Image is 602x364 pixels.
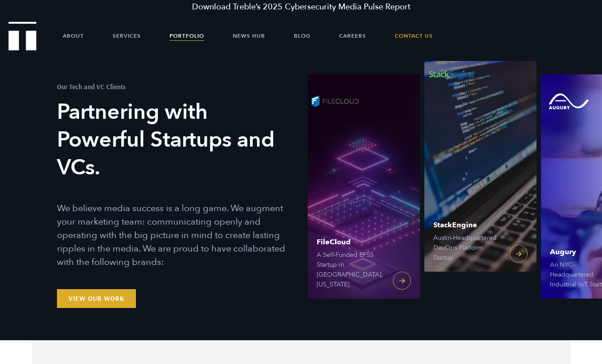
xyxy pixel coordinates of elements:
span: A Self-Funded EFSS Startup in [GEOGRAPHIC_DATA], [US_STATE] [317,250,384,290]
a: View Our Work [57,289,136,308]
h3: Partnering with Powerful Startups and VCs. [57,98,285,182]
a: News Hub [233,22,265,49]
p: We believe media success is a long game. We augment your marketing team: communicating openly and... [57,202,285,269]
a: Contact Us [395,22,433,49]
img: FileCloud logo [308,88,362,115]
span: Austin-Headquartered DevOps Platform Startup [433,233,501,263]
a: Treble Homepage [9,22,36,50]
img: StackEngine logo [424,61,478,88]
a: Services [113,22,141,49]
a: About [63,22,84,49]
a: Portfolio [170,22,204,49]
span: StackEngine [433,221,501,229]
img: Augury logo [541,88,595,115]
span: FileCloud [317,238,384,246]
h1: Our Tech and VC Clients [57,83,285,90]
img: Treble logo [9,22,37,50]
a: StackEngine [424,48,537,272]
a: Blog [294,22,310,49]
a: Careers [339,22,366,49]
a: FileCloud [308,74,420,299]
